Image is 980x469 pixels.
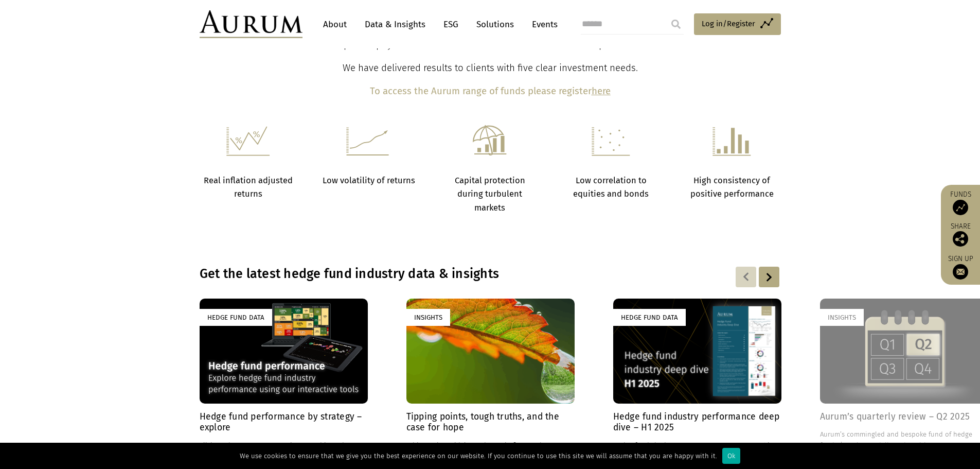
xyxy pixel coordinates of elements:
[573,176,649,199] strong: Low correlation to equities and bonds
[820,309,864,326] div: Insights
[406,309,450,326] div: Insights
[722,448,740,464] div: Ok
[702,18,755,30] span: Log in/Register
[613,309,686,326] div: Hedge Fund Data
[953,200,968,215] img: Access Funds
[200,10,302,38] img: Aurum
[360,15,431,34] a: Data & Insights
[694,13,781,35] a: Log in/Register
[318,15,352,34] a: About
[946,223,975,247] div: Share
[406,411,575,433] h4: Tipping points, tough truths, and the case for hope
[343,62,638,74] span: We have delivered results to clients with five clear investment needs.
[200,266,648,282] h3: Get the latest hedge fund industry data & insights
[200,411,368,433] h4: Hedge fund performance by strategy – explore
[953,264,968,280] img: Sign up to our newsletter
[953,231,968,247] img: Share this post
[438,15,464,34] a: ESG
[323,176,415,185] strong: Low volatility of returns
[690,176,774,199] strong: High consistency of positive performance
[592,85,611,97] a: here
[455,176,525,213] strong: Capital protection during turbulent markets
[471,15,519,34] a: Solutions
[200,309,272,326] div: Hedge Fund Data
[946,254,975,280] a: Sign up
[946,190,975,215] a: Funds
[527,15,558,34] a: Events
[666,14,686,34] input: Submit
[370,85,592,97] b: To access the Aurum range of funds please register
[204,176,293,199] strong: Real inflation adjusted returns
[613,411,781,433] h4: Hedge fund industry performance deep dive – H1 2025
